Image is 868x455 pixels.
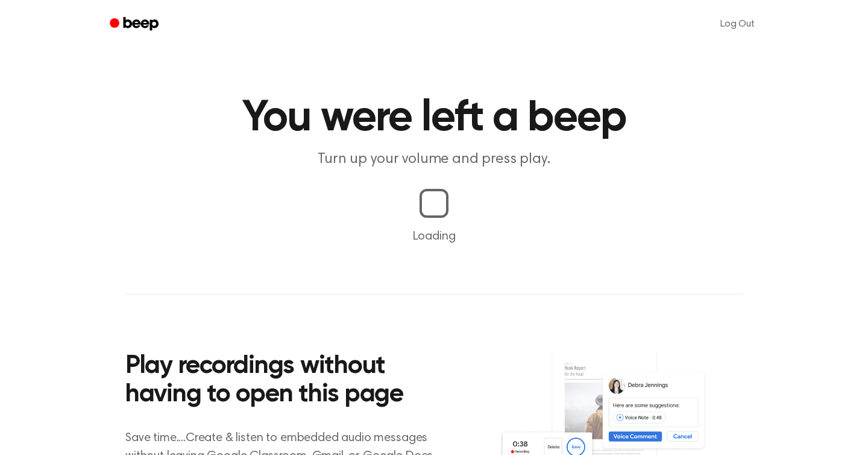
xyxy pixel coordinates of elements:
a: Log Out [708,10,767,39]
p: Loading [14,227,854,246]
p: Turn up your volume and press play. [203,150,665,170]
h1: You were left a beep [125,97,743,140]
a: Beep [101,13,169,36]
h2: Play recordings without having to open this page [125,352,450,410]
